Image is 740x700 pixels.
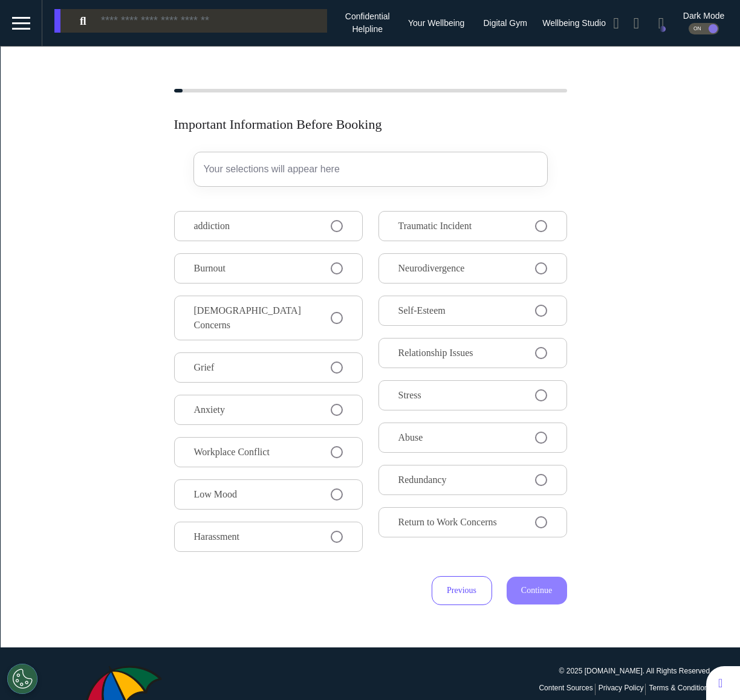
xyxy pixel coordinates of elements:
[471,6,540,40] div: Digital Gym
[398,515,497,530] span: Return to Work Concerns
[174,117,567,132] h2: Important Information Before Booking
[194,487,238,502] span: Low Mood
[402,6,471,40] div: Your Wellbeing
[194,219,230,233] span: addiction
[539,684,595,695] a: Content Sources
[174,352,363,383] button: Grief
[333,6,402,40] div: Confidential Helpline
[432,576,492,605] button: Previous
[378,507,567,537] button: Return to Work Concerns
[174,437,363,467] button: Workplace Conflict
[194,261,226,276] span: Burnout
[174,296,363,340] button: [DEMOGRAPHIC_DATA] Concerns
[378,465,567,495] button: Redundancy
[540,6,609,40] div: Wellbeing Studio
[398,388,421,403] span: Stress
[378,380,567,410] button: Stress
[194,303,331,332] span: [DEMOGRAPHIC_DATA] Concerns
[378,338,567,368] button: Relationship Issues
[174,395,363,425] button: Anxiety
[378,296,567,326] button: Self-Esteem
[398,303,446,318] span: Self-Esteem
[683,11,724,20] div: Dark Mode
[398,219,472,233] span: Traumatic Incident
[378,253,567,284] button: Neurodivergence
[194,530,240,544] span: Harassment
[194,360,215,375] span: Grief
[649,684,712,692] a: Terms & Conditions
[689,23,719,34] div: ON
[174,211,363,241] button: addiction
[507,577,567,604] button: Continue
[378,211,567,241] button: Traumatic Incident
[7,664,37,694] button: Open Preferences
[378,423,567,453] button: Abuse
[174,479,363,510] button: Low Mood
[398,430,423,445] span: Abuse
[398,473,447,487] span: Redundancy
[380,666,712,676] p: © 2025 [DOMAIN_NAME]. All Rights Reserved.
[194,445,270,459] span: Workplace Conflict
[194,403,226,417] span: Anxiety
[398,346,473,360] span: Relationship Issues
[398,261,465,276] span: Neurodivergence
[174,522,363,552] button: Harassment
[174,253,363,284] button: Burnout
[599,684,646,695] a: Privacy Policy
[204,162,537,177] p: Your selections will appear here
